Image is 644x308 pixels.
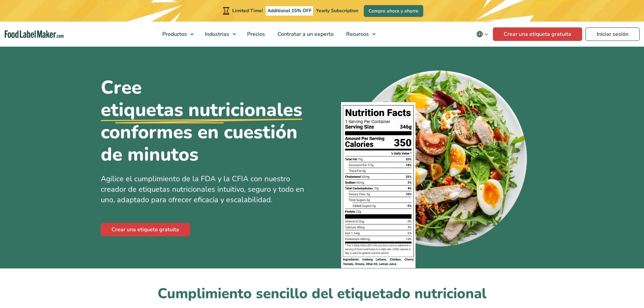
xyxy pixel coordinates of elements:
span: Productos [160,30,188,38]
span: Industrias [203,30,230,38]
h1: Cree conformes en cuestión de minutos [101,76,317,166]
span: Contratar a un experto [276,30,334,38]
a: Compre ahora y ahorre [364,5,423,17]
a: Industrias [199,22,239,47]
a: Recursos [340,22,379,47]
u: etiquetas nutricionales [101,99,302,121]
a: Iniciar sesión [586,27,640,41]
span: Yearly Subscription [316,7,358,14]
button: Change language [472,27,493,41]
a: Precios [241,22,270,47]
a: Crear una etiqueta gratuita [493,27,582,41]
span: Agilice el cumplimiento de la FDA y la CFIA con nuestro creador de etiquetas nutricionales intuit... [101,174,304,205]
span: Limited Time! [232,7,263,14]
a: Food Label Maker homepage [5,30,64,38]
h2: Cumplimiento sencillo del etiquetado nutricional [101,285,544,303]
span: Additional 15% OFF [266,6,313,16]
a: Contratar a un experto [271,22,338,47]
a: Crear una etiqueta gratuita [101,223,190,236]
a: Productos [156,22,197,47]
img: Un plato de comida con una etiqueta de información nutricional encima. [341,66,529,268]
span: Precios [245,30,266,38]
span: Recursos [344,30,369,38]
